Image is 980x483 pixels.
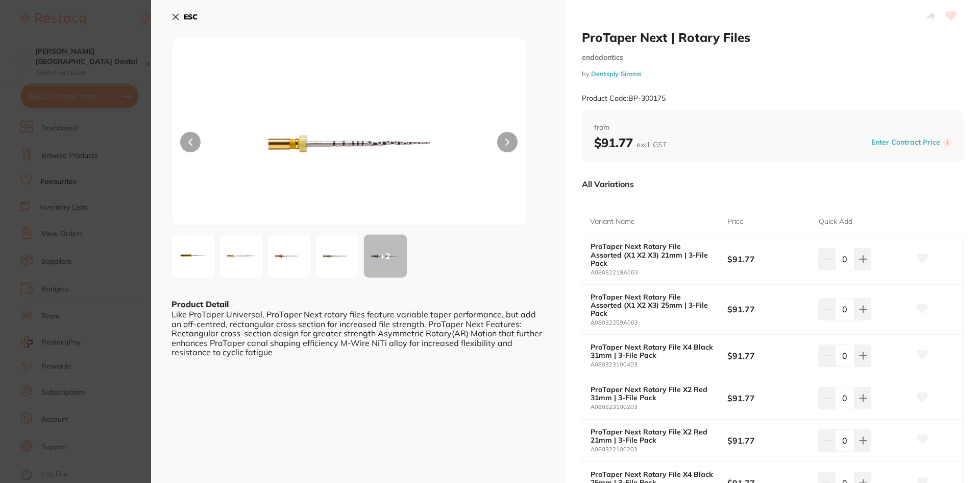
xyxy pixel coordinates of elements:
small: endodontics [582,53,964,62]
small: Product Code: BP-300175 [582,94,666,103]
small: A08032259A003 [591,319,727,326]
b: Product Detail [171,299,229,309]
small: A080323100403 [591,361,727,368]
p: All Variations [582,179,634,189]
b: $91.77 [727,350,810,361]
div: Like ProTaper Universal, ProTaper Next rotary files feature variable taper performance, but add a... [171,310,545,357]
b: ProTaper Next Rotary File X2 Red 31mm | 3-File Pack [591,385,714,402]
img: anBn [271,238,308,274]
b: $91.77 [727,435,810,446]
b: ProTaper Next Rotary File Assorted (X1 X2 X3) 21mm | 3-File Pack [591,242,714,267]
b: $91.77 [727,304,810,315]
b: ProTaper Next Rotary File X4 Black 31mm | 3-File Pack [591,343,714,359]
small: A080323100203 [591,404,727,410]
button: Enter Contract Price [868,137,943,147]
img: LTEuanBn [223,238,260,274]
small: A080322100203 [591,446,727,453]
label: i [943,139,951,147]
b: $91.77 [594,135,667,150]
img: LTEuanBn [243,64,455,225]
b: ESC [184,12,198,21]
img: LnBuZw [175,238,212,274]
p: Quick Add [819,217,852,227]
button: +2 [363,234,407,278]
p: Variant Name [590,217,635,227]
small: by [582,70,964,78]
b: $91.77 [727,254,810,265]
h2: ProTaper Next | Rotary Files [582,30,964,45]
span: from [594,123,951,133]
b: ProTaper Next Rotary File X2 Red 21mm | 3-File Pack [591,428,714,444]
a: Dentsply Sirona [591,70,641,78]
b: ProTaper Next Rotary File Assorted (X1 X2 X3) 25mm | 3-File Pack [591,293,714,317]
img: LmpwZw [319,238,356,274]
p: Price [727,217,744,227]
div: + 2 [364,235,407,278]
b: $91.77 [727,393,810,404]
button: ESC [171,8,198,26]
span: excl. GST [636,140,667,149]
small: A08032219A003 [591,269,727,276]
